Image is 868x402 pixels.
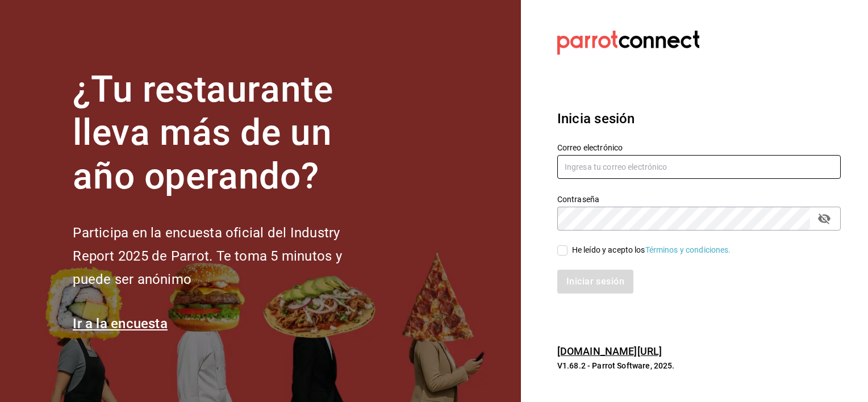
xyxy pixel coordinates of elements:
[73,316,168,332] a: Ir a la encuesta
[645,245,731,254] a: Términos y condiciones.
[815,209,834,228] button: passwordField
[557,360,841,371] p: V1.68.2 - Parrot Software, 2025.
[572,244,731,256] div: He leído y acepto los
[557,345,662,357] a: [DOMAIN_NAME][URL]
[557,143,841,151] label: Correo electrónico
[73,221,379,291] h2: Participa en la encuesta oficial del Industry Report 2025 de Parrot. Te toma 5 minutos y puede se...
[557,108,841,129] h3: Inicia sesión
[557,195,841,203] label: Contraseña
[557,155,841,179] input: Ingresa tu correo electrónico
[73,68,379,199] h1: ¿Tu restaurante lleva más de un año operando?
